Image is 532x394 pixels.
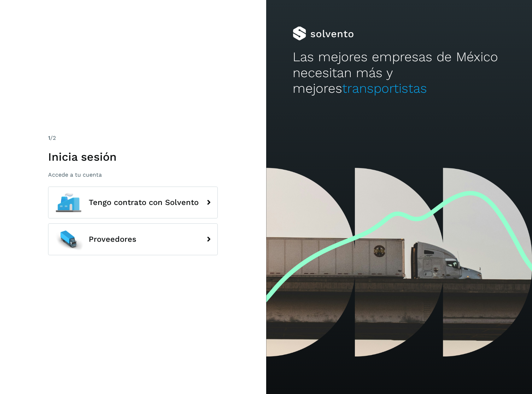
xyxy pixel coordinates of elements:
[342,81,427,96] span: transportistas
[48,134,218,142] div: /2
[48,171,218,178] p: Accede a tu cuenta
[48,135,50,141] span: 1
[48,187,218,218] button: Tengo contrato con Solvento
[293,49,505,96] h2: Las mejores empresas de México necesitan más y mejores
[48,150,218,164] h1: Inicia sesión
[89,235,136,244] span: Proveedores
[48,223,218,255] button: Proveedores
[89,198,199,207] span: Tengo contrato con Solvento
